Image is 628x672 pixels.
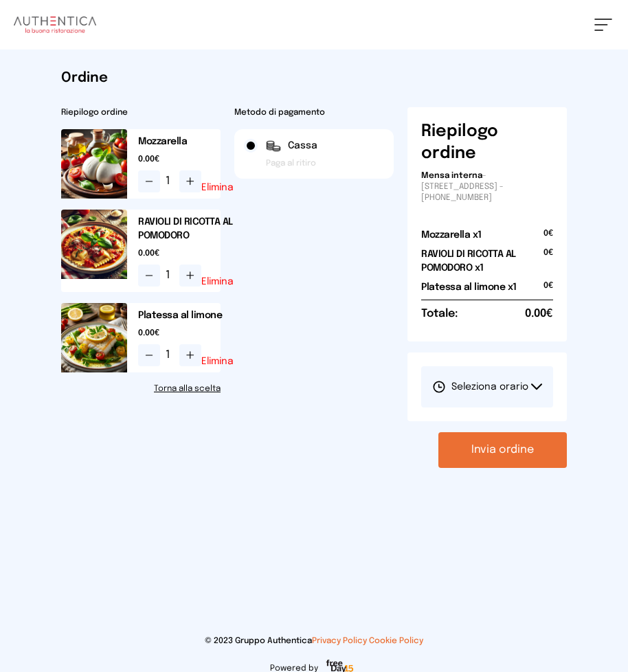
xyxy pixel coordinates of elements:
a: Cookie Policy [369,637,423,645]
button: Seleziona orario [421,366,553,407]
h2: Mozzarella x1 [421,228,482,242]
span: 0.00€ [525,306,553,322]
img: media [61,303,127,372]
h2: Riepilogo ordine [61,107,221,118]
span: 0.00€ [138,154,245,165]
span: Seleziona orario [432,380,528,394]
span: 0.00€ [138,248,245,259]
img: media [61,210,127,279]
span: 0€ [543,247,553,280]
span: 1 [166,173,174,190]
span: Mensa interna [421,172,482,180]
span: 0.00€ [138,328,245,339]
button: Elimina [201,277,234,287]
p: © 2023 Gruppo Authentica [14,636,614,647]
p: - [STREET_ADDRESS] - [PHONE_NUMBER] [421,170,553,203]
h1: Ordine [61,69,567,88]
button: Elimina [201,357,234,366]
span: 0€ [543,280,553,300]
img: logo.8f33a47.png [14,16,96,33]
h6: Riepilogo ordine [421,121,553,165]
h2: Platessa al limone [138,309,245,322]
span: Paga al ritiro [266,158,316,169]
button: Invia ordine [438,432,567,468]
h6: Totale: [421,306,458,322]
a: Privacy Policy [312,637,367,645]
button: Elimina [201,183,234,192]
a: Torna alla scelta [61,383,221,394]
img: media [61,129,127,199]
span: 1 [166,267,174,284]
h2: Mozzarella [138,135,245,148]
h2: Metodo di pagamento [234,107,394,118]
h2: Platessa al limone x1 [421,280,517,294]
span: 1 [166,347,174,363]
span: Cassa [288,139,317,153]
h2: RAVIOLI DI RICOTTA AL POMODORO x1 [421,247,543,275]
span: 0€ [543,228,553,247]
h2: RAVIOLI DI RICOTTA AL POMODORO [138,215,245,243]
